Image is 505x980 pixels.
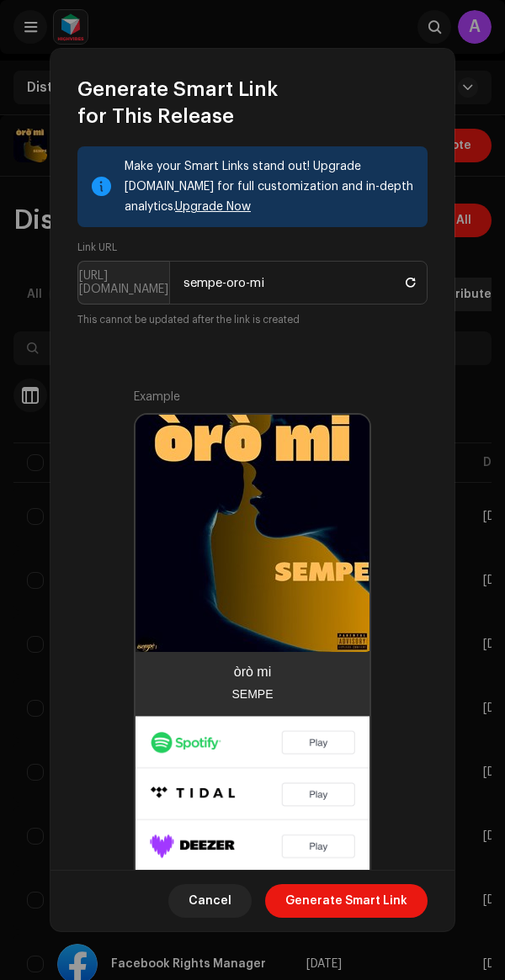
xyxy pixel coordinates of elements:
div: Make your Smart Links stand out! Upgrade [DOMAIN_NAME] for full customization and in-depth analyt... [125,156,414,217]
div: Example [134,389,371,406]
span: Generate Smart Link [285,884,407,918]
div: òrò mi [234,665,271,679]
span: Cancel [189,884,231,918]
button: Cancel [168,884,252,918]
a: Upgrade Now [175,201,251,213]
img: dd472767-1bff-447a-9acf-d36fb88ee30c [136,415,373,652]
label: Link URL [77,241,117,254]
button: Generate Smart Link [265,884,428,918]
p-inputgroup-addon: [URL][DOMAIN_NAME] [77,261,169,305]
div: Generate Smart Link for This Release [50,49,454,130]
div: SEMPE [231,686,273,702]
small: This cannot be updated after the link is created [77,311,300,328]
